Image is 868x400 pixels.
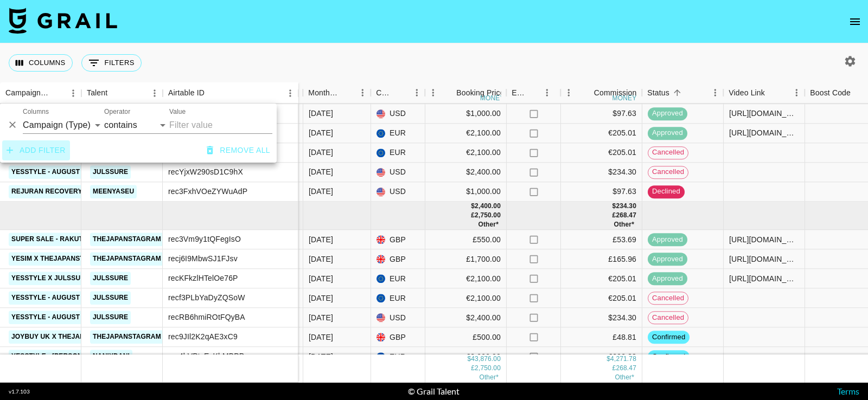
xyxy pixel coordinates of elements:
a: julssure [90,165,131,179]
div: Booking Price [456,82,504,104]
div: rec3FxhVOeZYWuAdP [168,186,247,197]
button: Menu [539,85,555,101]
button: Menu [425,85,441,101]
button: Sort [50,86,65,101]
button: Remove all [202,140,275,160]
div: £ [612,211,616,220]
div: Month Due [303,82,371,104]
button: Sort [107,86,123,101]
span: approved [648,274,687,284]
div: €2,100.00 [425,289,507,308]
div: $1,000.00 [425,182,507,202]
button: Delete [4,117,21,133]
div: recYjxW290sD1C9hX [168,167,243,178]
div: recf3PLbYaDyZQSoW [168,293,245,304]
div: recj6I9MbwSJ1FJsv [168,254,238,264]
span: approved [648,235,687,245]
div: £48.81 [561,328,642,347]
div: €3,000.00 [425,347,507,367]
div: £ [471,211,475,220]
button: Menu [146,85,163,101]
div: rec9JIl2K2qAE3xC9 [168,332,238,343]
div: $ [471,202,475,211]
span: approved [648,254,687,264]
div: money [612,95,637,101]
button: open drawer [844,11,866,33]
button: Menu [65,85,81,101]
span: approved [648,128,687,138]
a: thejapanstagram [90,233,164,246]
button: Menu [354,85,371,101]
div: Aug '25 [309,186,333,197]
div: Sep '25 [309,293,333,304]
div: €2,100.00 [425,269,507,289]
a: Yesstyle x Julssure - SEPTIEMBRE 2025 [9,272,158,285]
div: 43,876.00 [471,354,501,364]
div: Expenses: Remove Commission? [506,82,560,104]
button: Menu [788,85,805,101]
div: Sep '25 [309,312,333,323]
div: https://www.instagram.com/p/DOrLHHaCNsM/ [729,273,799,284]
span: confirmed [648,332,690,343]
div: £ [612,364,616,373]
a: julssure [90,311,131,324]
button: Sort [527,85,542,100]
div: Month Due [308,82,339,104]
div: money [480,95,505,101]
div: 268.47 [616,364,636,373]
div: recRB6hmiROtFQyBA [168,312,245,323]
a: Rejuran Recovery - 345 cream [9,185,128,198]
div: Expenses: Remove Commission? [512,82,527,104]
div: Talent [81,82,163,104]
button: Menu [282,85,298,101]
span: declined [648,186,685,197]
a: nanixdani [90,350,132,363]
div: 4,271.78 [610,354,636,364]
div: €205.01 [561,289,642,308]
div: Sep '25 [309,254,333,264]
div: 234.30 [616,202,636,211]
span: € 1,729.62 [615,373,634,381]
div: https://www.instagram.com/p/DOf9ky2gtCP/ [729,254,799,264]
div: 2,400.00 [475,202,501,211]
a: JOYBUY UK x Thejapanstagram [9,330,129,344]
div: Date Created [235,82,303,104]
div: v 1.7.103 [9,388,30,395]
a: YESIM x thejapanstagram [9,252,111,266]
div: USD [371,182,425,202]
button: Sort [851,85,866,100]
span: € 9,700.00 [478,221,499,229]
div: Sep '25 [309,273,333,284]
div: $234.30 [561,163,642,182]
span: cancelled [648,167,688,177]
button: Sort [669,85,685,100]
div: Video Link [729,82,765,104]
label: Operator [104,107,130,117]
div: Video Link [723,82,805,104]
div: Sep '25 [309,234,333,245]
a: Terms [837,386,859,396]
a: julssure [90,291,131,305]
a: Super Sale - Rakuten Travel [GEOGRAPHIC_DATA] [9,233,196,246]
a: meenyaseu [90,185,137,198]
div: €2,100.00 [425,124,507,143]
div: £500.00 [425,328,507,347]
div: $97.63 [561,182,642,202]
button: Add filter [2,140,70,160]
div: $2,400.00 [425,308,507,328]
div: EUR [371,289,425,308]
button: Sort [393,85,409,100]
a: Yesstyle - August & September [9,311,132,324]
span: cancelled [648,147,688,158]
a: thejapanstagram [90,330,164,344]
div: £165.96 [561,250,642,269]
button: Show filters [81,54,142,72]
div: $1,000.00 [425,104,507,124]
div: £ [471,364,475,373]
div: €2,100.00 [425,143,507,163]
div: $ [612,202,616,211]
div: $2,400.00 [425,163,507,182]
button: Menu [707,85,723,101]
span: € 946.96 [614,221,634,229]
div: 2,750.00 [475,364,501,373]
